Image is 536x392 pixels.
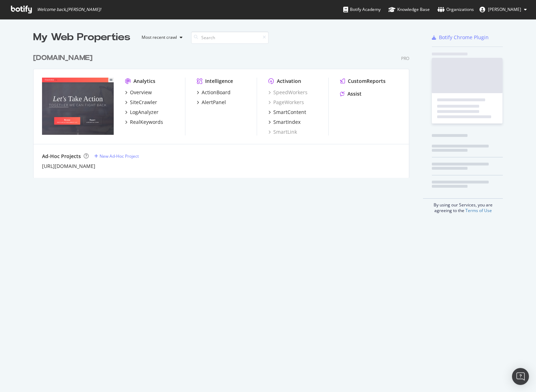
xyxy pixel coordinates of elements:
img: classaction.org [42,78,114,135]
div: SmartIndex [273,119,300,126]
a: Botify Chrome Plugin [432,34,489,41]
a: [URL][DOMAIN_NAME] [42,163,95,170]
div: CustomReports [348,78,386,85]
input: Search [191,31,269,44]
div: AlertPanel [202,99,226,106]
div: Assist [347,90,362,97]
div: Analytics [133,78,155,85]
div: Botify Academy [343,6,381,13]
span: Welcome back, [PERSON_NAME] ! [37,7,101,12]
a: SpeedWorkers [268,89,308,96]
a: SmartIndex [268,119,300,126]
a: New Ad-Hoc Project [94,153,139,159]
a: AlertPanel [197,99,226,106]
div: Knowledge Base [388,6,430,13]
div: SiteCrawler [130,99,157,106]
div: RealKeywords [130,119,163,126]
div: New Ad-Hoc Project [100,153,139,159]
span: Corrado Rizzi [488,6,521,12]
div: [DOMAIN_NAME] [33,53,93,63]
div: Intelligence [205,78,233,85]
div: Open Intercom Messenger [512,368,529,385]
a: RealKeywords [125,119,163,126]
a: Assist [340,90,362,97]
div: Activation [277,78,301,85]
a: SiteCrawler [125,99,157,106]
div: SmartContent [273,109,306,116]
div: Most recent crawl [142,35,177,40]
div: By using our Services, you are agreeing to the [423,198,503,213]
button: Most recent crawl [136,32,185,43]
div: Overview [130,89,152,96]
a: SmartLink [268,128,297,135]
a: CustomReports [340,78,386,85]
a: Overview [125,89,152,96]
div: Ad-Hoc Projects [42,153,81,160]
a: LogAnalyzer [125,109,159,116]
div: Pro [401,55,409,61]
div: Organizations [437,6,474,13]
button: [PERSON_NAME] [474,4,532,15]
div: Botify Chrome Plugin [439,34,489,41]
div: grid [33,44,415,178]
a: [DOMAIN_NAME] [33,53,95,63]
div: My Web Properties [33,30,130,44]
div: LogAnalyzer [130,109,159,116]
a: PageWorkers [268,99,304,106]
div: ActionBoard [202,89,231,96]
a: SmartContent [268,109,306,116]
a: ActionBoard [197,89,231,96]
a: Terms of Use [465,207,492,213]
